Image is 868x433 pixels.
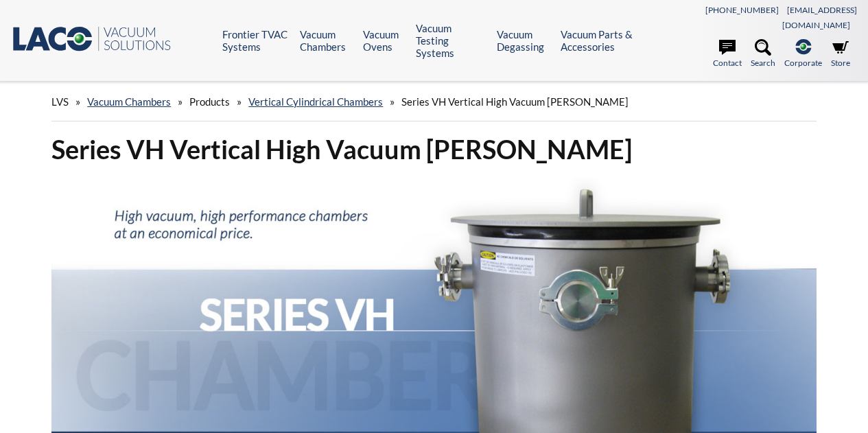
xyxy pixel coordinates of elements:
[300,28,353,53] a: Vacuum Chambers
[784,56,822,69] span: Corporate
[705,5,779,15] a: [PHONE_NUMBER]
[189,95,230,108] span: Products
[51,82,817,121] div: » » » »
[87,95,171,108] a: Vacuum Chambers
[401,95,629,108] span: Series VH Vertical High Vacuum [PERSON_NAME]
[248,95,383,108] a: Vertical Cylindrical Chambers
[51,132,817,166] h1: Series VH Vertical High Vacuum [PERSON_NAME]
[222,28,290,53] a: Frontier TVAC Systems
[751,39,775,69] a: Search
[713,39,742,69] a: Contact
[831,39,850,69] a: Store
[416,22,486,59] a: Vacuum Testing Systems
[363,28,406,53] a: Vacuum Ovens
[497,28,551,53] a: Vacuum Degassing
[561,28,642,53] a: Vacuum Parts & Accessories
[51,95,69,108] span: LVS
[782,5,857,30] a: [EMAIL_ADDRESS][DOMAIN_NAME]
